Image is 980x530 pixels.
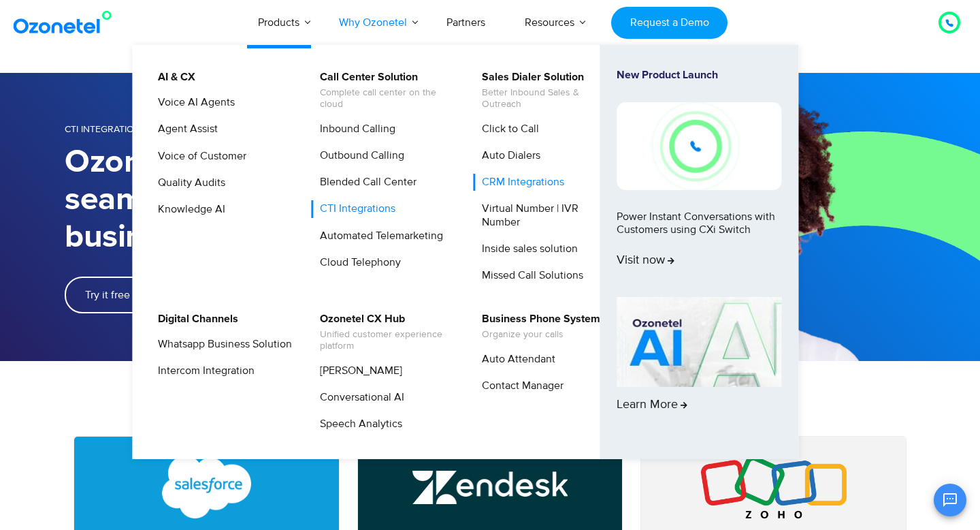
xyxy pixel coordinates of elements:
a: Business Phone SystemOrganize your calls [473,311,602,343]
a: Sales Dialer SolutionBetter Inbound Sales & Outreach [473,69,618,112]
img: AI [617,297,781,387]
a: Blended Call Center [311,174,419,191]
a: AI & CX [149,69,197,86]
span: Better Inbound Sales & Outreach [482,87,616,110]
span: Unified customer experience platform [320,329,454,352]
img: New-Project-17.png [617,102,781,189]
a: Intercom Integration [149,362,257,379]
a: Outbound Calling [311,147,406,164]
a: Inside sales solution [473,240,580,258]
a: New Product LaunchPower Instant Conversations with Customers using CXi SwitchVisit now [617,69,781,292]
button: Open chat [934,484,966,516]
a: Click to Call [473,121,541,138]
a: Speech Analytics [311,416,404,433]
a: Agent Assist [149,121,220,138]
img: Salesforce CTI Integration with Call Center Software [129,456,284,518]
a: Digital Channels [149,311,240,328]
h1: Ozonetel works seamlessly with other business tools [65,144,490,256]
span: Complete call center on the cloud [320,87,454,110]
a: Voice AI Agents [149,94,237,111]
a: Automated Telemarketing [311,228,445,245]
span: CTI Integrations [65,123,146,135]
a: Conversational AI [311,389,406,406]
a: Auto Dialers [473,147,542,164]
a: Whatsapp Business Solution [149,336,294,353]
a: CTI Integrations [311,200,397,217]
a: Try it free [65,277,150,313]
a: Contact Manager [473,377,566,394]
span: Organize your calls [482,329,600,341]
a: Virtual Number | IVR Number [473,200,618,230]
a: Knowledge AI [149,201,227,218]
a: Missed Call Solutions [473,267,585,284]
span: Visit now [617,253,674,268]
a: [PERSON_NAME] [311,362,404,379]
a: Ozonetel CX HubUnified customer experience platform [311,311,456,354]
span: Try it free [85,290,130,300]
span: Learn More [617,398,687,413]
a: CRM Integrations [473,174,566,191]
a: Learn More [617,297,781,436]
a: Quality Audits [149,174,227,191]
a: Voice of Customer [149,148,248,165]
a: Auto Attendant [473,351,557,368]
a: Inbound Calling [311,121,397,138]
a: Request a Demo [611,7,728,39]
img: Zendesk Call Center Integration [412,456,568,518]
a: Call Center SolutionComplete call center on the cloud [311,69,456,112]
a: Cloud Telephony [311,254,403,271]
